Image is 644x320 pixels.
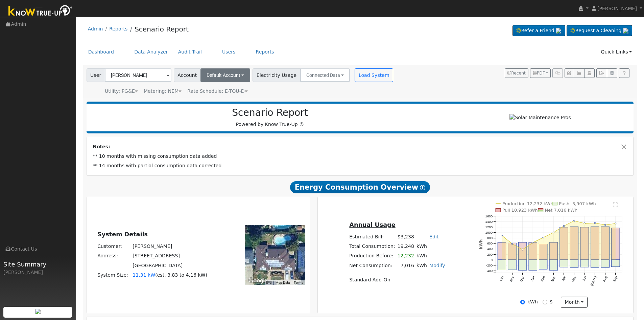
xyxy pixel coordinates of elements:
span: PDF [533,71,545,76]
rect: onclick="" [570,227,578,260]
button: Recent [505,68,528,78]
td: [GEOGRAPHIC_DATA] [132,261,209,270]
rect: onclick="" [519,242,527,259]
text: Sep [613,275,619,282]
td: Total Consumption: [348,241,396,251]
rect: onclick="" [529,242,537,259]
rect: onclick="" [529,260,537,270]
text: 1200 [485,225,493,229]
text: Net 7,016 kWh [545,208,578,213]
text: -400 [486,269,493,273]
button: Settings [607,68,617,78]
circle: onclick="" [605,224,606,226]
input: Select a User [105,68,171,82]
div: Powered by Know True-Up ® [90,107,450,128]
button: Keyboard shortcuts [266,280,271,285]
circle: onclick="" [574,220,575,221]
a: Modify [429,263,445,268]
text: Dec [519,275,525,282]
rect: onclick="" [580,227,589,260]
circle: onclick="" [501,235,503,236]
circle: onclick="" [532,242,534,243]
text: Push -3,907 kWh [559,201,596,206]
strong: Notes: [93,144,110,149]
a: Quick Links [596,46,637,58]
span: ( [155,272,157,278]
text:  [613,202,618,207]
td: Customer: [96,242,132,251]
input: kWh [520,300,525,304]
text: Jan [530,275,536,282]
td: kWh [415,251,428,261]
a: Scenario Report [135,25,189,33]
td: Production Before: [348,251,396,261]
td: System Size: [96,270,132,280]
a: Open this area in Google Maps (opens a new window) [247,276,269,285]
u: Annual Usage [349,221,395,228]
a: Reports [109,26,127,31]
circle: onclick="" [615,223,616,224]
text: 1000 [485,231,493,234]
input: $ [543,300,547,304]
span: [PERSON_NAME] [597,6,637,11]
text: 1400 [485,219,493,223]
button: PDF [530,68,551,78]
a: Request a Cleaning [567,25,632,37]
button: Connected Data [300,68,350,82]
text: Jun [582,275,588,282]
span: Alias: HETOUDN [187,88,247,94]
text: Production 12,232 kWh [502,201,553,206]
img: retrieve [623,28,628,34]
span: Energy Consumption Overview [290,181,430,193]
button: Map Data [276,280,290,285]
button: month [561,297,588,308]
a: Terms (opens in new tab) [294,281,303,284]
a: Edit [429,234,438,239]
text: 600 [487,241,493,245]
td: System Size [132,270,209,280]
text: -200 [486,263,493,267]
img: Google [247,276,269,285]
h2: Scenario Report [93,107,447,119]
circle: onclick="" [563,225,565,227]
rect: onclick="" [560,260,568,267]
label: kWh [527,298,538,305]
img: retrieve [556,28,561,34]
rect: onclick="" [549,260,557,270]
a: Admin [88,26,103,31]
td: Net Consumption: [348,261,396,271]
text: 0 [491,258,493,261]
rect: onclick="" [508,243,516,260]
circle: onclick="" [584,222,586,224]
rect: onclick="" [549,242,557,260]
td: kWh [415,261,428,271]
span: 11.31 kW [133,272,155,278]
text: Apr [561,275,567,281]
td: ** 14 months with partial consumption data corrected [92,161,629,171]
rect: onclick="" [570,260,578,268]
td: kWh [415,241,447,251]
a: Refer a Friend [512,25,565,37]
rect: onclick="" [601,260,609,268]
rect: onclick="" [591,260,599,268]
u: System Details [97,231,148,238]
rect: onclick="" [539,260,547,269]
rect: onclick="" [601,227,609,260]
img: Know True-Up [5,4,76,19]
td: 19,248 [396,241,415,251]
a: Reports [251,46,279,58]
a: Audit Trail [173,46,207,58]
span: ) [205,272,207,278]
td: [STREET_ADDRESS] [132,251,209,261]
text: Oct [499,275,505,282]
button: Default Account [200,68,251,82]
img: retrieve [35,309,41,314]
span: Site Summary [3,260,72,269]
label: $ [550,298,553,305]
span: User [87,68,105,82]
text: 800 [487,236,493,240]
rect: onclick="" [539,244,547,260]
circle: onclick="" [594,222,596,223]
div: Metering: NEM [144,88,182,95]
a: Help Link [619,68,629,78]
